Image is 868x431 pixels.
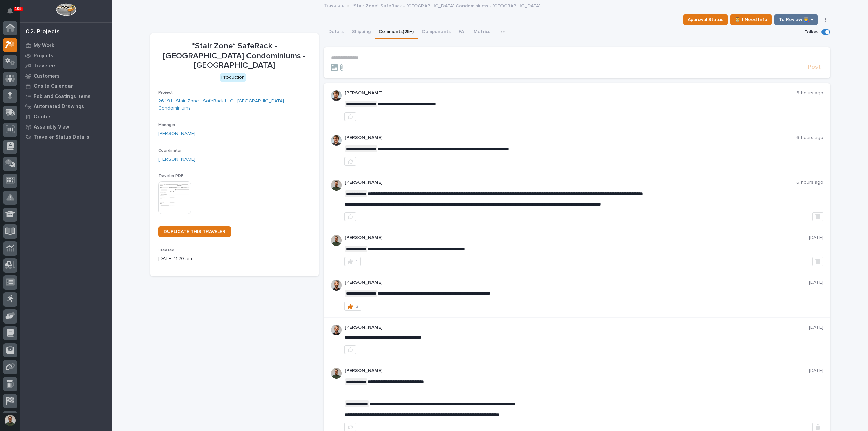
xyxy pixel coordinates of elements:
[470,25,494,39] button: Metrics
[34,94,91,100] p: Fab and Coatings Items
[331,280,342,291] img: AGNmyxaji213nCK4JzPdPN3H3CMBhXDSA2tJ_sy3UIa5=s96-c
[158,174,183,178] span: Traveler PDF
[809,325,823,330] p: [DATE]
[348,25,375,39] button: Shipping
[455,25,470,39] button: FAI
[34,114,52,120] p: Quotes
[375,25,418,39] button: Comments (25+)
[158,226,231,237] a: DUPLICATE THIS TRAVELER
[796,180,823,185] p: 6 hours ago
[158,149,182,153] span: Coordinator
[356,304,358,309] div: 2
[344,90,797,96] p: [PERSON_NAME]
[779,16,813,24] span: To Review 👨‍🏭 →
[220,73,246,82] div: Production
[808,63,821,71] span: Post
[774,14,818,25] button: To Review 👨‍🏭 →
[324,25,348,39] button: Details
[34,104,84,110] p: Automated Drawings
[26,28,60,36] div: 02. Projects
[331,135,342,146] img: AOh14GhWdCmNGdrYYOPqe-VVv6zVZj5eQYWy4aoH1XOH=s96-c
[20,112,112,122] a: Quotes
[158,91,173,95] span: Project
[344,345,356,354] button: like this post
[34,73,60,79] p: Customers
[812,212,823,221] button: Delete post
[34,53,53,59] p: Projects
[331,368,342,379] img: AATXAJw4slNr5ea0WduZQVIpKGhdapBAGQ9xVsOeEvl5=s96-c
[809,368,823,374] p: [DATE]
[344,157,356,166] button: like this post
[812,257,823,266] button: Delete post
[34,83,73,90] p: Onsite Calendar
[797,90,823,96] p: 3 hours ago
[3,413,17,428] button: users-avatar
[809,280,823,286] p: [DATE]
[418,25,455,39] button: Components
[8,8,17,19] div: Notifications105
[331,180,342,191] img: AATXAJw4slNr5ea0WduZQVIpKGhdapBAGQ9xVsOeEvl5=s96-c
[158,130,195,137] a: [PERSON_NAME]
[3,4,17,18] button: Notifications
[331,235,342,246] img: AATXAJw4slNr5ea0WduZQVIpKGhdapBAGQ9xVsOeEvl5=s96-c
[730,14,772,25] button: ⏳ I Need Info
[164,229,225,234] span: DUPLICATE THIS TRAVELER
[344,235,809,241] p: [PERSON_NAME]
[20,101,112,112] a: Automated Drawings
[796,135,823,141] p: 6 hours ago
[805,63,823,71] button: Post
[158,156,195,163] a: [PERSON_NAME]
[15,6,22,11] p: 105
[158,255,311,262] p: [DATE] 11:20 am
[20,81,112,91] a: Onsite Calendar
[20,122,112,132] a: Assembly View
[344,112,356,121] button: like this post
[324,1,344,9] a: Travelers
[735,16,767,24] span: ⏳ I Need Info
[20,132,112,142] a: Traveler Status Details
[688,16,723,24] span: Approval Status
[158,123,175,127] span: Manager
[344,325,809,330] p: [PERSON_NAME]
[158,248,174,252] span: Created
[344,180,796,185] p: [PERSON_NAME]
[20,61,112,71] a: Travelers
[352,2,540,9] p: *Stair Zone* SafeRack - [GEOGRAPHIC_DATA] Condominiums - [GEOGRAPHIC_DATA]
[344,135,796,141] p: [PERSON_NAME]
[20,71,112,81] a: Customers
[34,124,69,130] p: Assembly View
[805,29,818,35] p: Follow
[34,134,90,140] p: Traveler Status Details
[20,51,112,61] a: Projects
[344,257,361,266] button: 1
[20,40,112,51] a: My Work
[34,43,54,49] p: My Work
[344,302,361,311] button: 2
[56,3,76,16] img: Workspace Logo
[331,325,342,335] img: AGNmyxaji213nCK4JzPdPN3H3CMBhXDSA2tJ_sy3UIa5=s96-c
[158,41,311,71] p: *Stair Zone* SafeRack - [GEOGRAPHIC_DATA] Condominiums - [GEOGRAPHIC_DATA]
[683,14,728,25] button: Approval Status
[809,235,823,241] p: [DATE]
[344,212,356,221] button: like this post
[344,368,809,374] p: [PERSON_NAME]
[331,90,342,101] img: AOh14GhWdCmNGdrYYOPqe-VVv6zVZj5eQYWy4aoH1XOH=s96-c
[20,91,112,101] a: Fab and Coatings Items
[356,259,358,264] div: 1
[158,98,311,112] a: 26491 - Stair Zone - SafeRack LLC - [GEOGRAPHIC_DATA] Condominiums
[344,280,809,286] p: [PERSON_NAME]
[34,63,57,69] p: Travelers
